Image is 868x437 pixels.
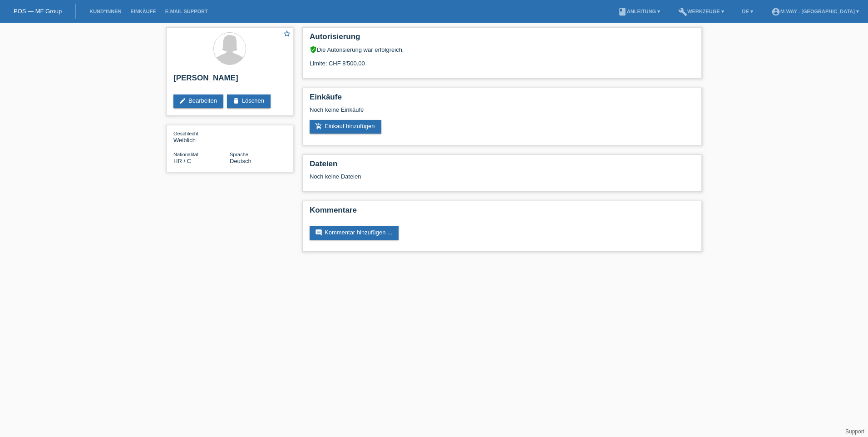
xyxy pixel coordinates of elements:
[85,9,126,14] a: Kund*innen
[678,7,687,16] i: build
[310,120,381,134] a: add_shopping_cartEinkauf hinzufügen
[845,428,864,435] a: Support
[173,74,286,87] h2: [PERSON_NAME]
[310,226,399,240] a: commentKommentar hinzufügen ...
[179,97,186,104] i: edit
[310,53,695,67] div: Limite: CHF 8'500.00
[227,94,271,108] a: deleteLöschen
[771,7,780,16] i: account_circle
[232,97,240,104] i: delete
[161,9,212,14] a: E-Mail Support
[310,206,695,219] h2: Kommentare
[14,8,62,15] a: POS — MF Group
[618,7,627,16] i: book
[173,130,230,144] div: Weiblich
[315,229,322,236] i: comment
[310,93,695,106] h2: Einkäufe
[283,30,291,39] a: star_border
[230,158,252,164] span: Deutsch
[767,9,863,14] a: account_circlem-way - [GEOGRAPHIC_DATA] ▾
[173,94,223,108] a: editBearbeiten
[310,32,695,46] h2: Autorisierung
[230,152,248,157] span: Sprache
[310,173,587,180] div: Noch keine Dateien
[173,152,198,157] span: Nationalität
[613,9,665,14] a: bookAnleitung ▾
[310,159,695,173] h2: Dateien
[315,123,322,130] i: add_shopping_cart
[674,9,729,14] a: buildWerkzeuge ▾
[283,30,291,38] i: star_border
[310,46,695,53] div: Die Autorisierung war erfolgreich.
[738,9,758,14] a: DE ▾
[173,131,198,136] span: Geschlecht
[173,158,191,164] span: Kroatien / C / 06.11.1991
[126,9,160,14] a: Einkäufe
[310,106,695,120] div: Noch keine Einkäufe
[310,46,317,53] i: verified_user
